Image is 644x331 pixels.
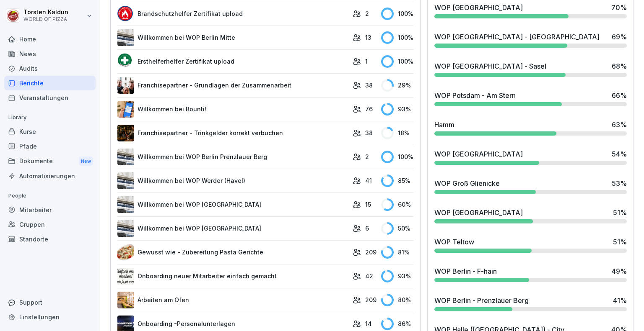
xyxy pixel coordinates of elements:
[4,32,96,46] a: Home
[23,16,68,22] p: WORLD OF PIZZA
[79,157,93,166] div: New
[117,244,348,261] a: Gewusst wie - Zubereitung Pasta Gerichte
[381,222,413,235] div: 50 %
[4,203,96,217] a: Mitarbeiter
[431,87,630,110] a: WOP Potsdam - Am Stern66%
[431,233,630,256] a: WOP Teltow51%
[612,266,627,276] div: 49 %
[4,295,96,310] div: Support
[381,318,413,330] div: 86 %
[4,169,96,183] a: Automatisierungen
[4,124,96,139] a: Kurse
[613,237,627,247] div: 51 %
[365,105,373,113] p: 76
[4,154,96,169] div: Dokumente
[117,101,134,118] img: qtrc0fztszvwqdbgkr2zzb4e.png
[4,46,96,61] a: News
[117,125,348,141] a: Franchisepartner - Trinkgelder korrekt verbuchen
[117,268,348,285] a: Onboarding neuer Mitarbeiter einfach gemacht
[117,172,134,189] img: mu4g9o7ybtwdv45nsapirq70.png
[4,310,96,324] a: Einstellungen
[365,248,377,257] p: 209
[381,246,413,259] div: 81 %
[434,295,529,305] div: WOP Berlin - Prenzlauer Berg
[117,101,348,118] a: Willkommen bei Bounti!
[381,294,413,306] div: 80 %
[4,111,96,124] p: Library
[434,178,500,188] div: WOP Groß Glienicke
[4,232,96,246] a: Standorte
[4,76,96,90] a: Berichte
[431,58,630,80] a: WOP [GEOGRAPHIC_DATA] - Sasel68%
[613,295,627,305] div: 41 %
[431,116,630,139] a: Hamm63%
[381,55,413,68] div: 100 %
[117,172,348,189] a: Willkommen bei WOP Werder (Havel)
[431,28,630,51] a: WOP [GEOGRAPHIC_DATA] - [GEOGRAPHIC_DATA]69%
[381,151,413,163] div: 100 %
[117,5,134,22] img: cgew0m42oik6h11uscdaxlvk.png
[434,237,474,247] div: WOP Teltow
[613,208,627,218] div: 51 %
[4,189,96,203] p: People
[4,217,96,232] a: Gruppen
[431,146,630,168] a: WOP [GEOGRAPHIC_DATA]54%
[431,263,630,285] a: WOP Berlin - F-hain49%
[612,178,627,188] div: 53 %
[365,152,369,161] p: 2
[434,120,454,130] div: Hamm
[365,295,377,304] p: 209
[117,53,348,70] a: Ersthelferhelfer Zertifikat upload
[365,128,373,137] p: 38
[431,175,630,198] a: WOP Groß Glienicke53%
[365,319,372,328] p: 14
[434,90,516,100] div: WOP Potsdam - Am Stern
[117,29,348,46] a: Willkommen bei WOP Berlin Mitte
[4,61,96,76] a: Audits
[365,57,368,66] p: 1
[117,5,348,22] a: Brandschutzhelfer Zertifikat upload
[117,292,134,308] img: os6dg2hw3carydpubi7llkzo.png
[381,31,413,44] div: 100 %
[381,79,413,92] div: 29 %
[381,8,413,20] div: 100 %
[4,90,96,105] a: Veranstaltungen
[365,9,369,18] p: 2
[117,149,134,165] img: ax2nnx46jihk0u0mqtqfo3fl.png
[117,196,348,213] a: Willkommen bei WOP [GEOGRAPHIC_DATA]
[4,139,96,154] a: Pfade
[381,198,413,211] div: 60 %
[612,149,627,159] div: 54 %
[117,268,134,285] img: jqubbvx9c2r4yejefextytfg.png
[612,120,627,130] div: 63 %
[365,176,372,185] p: 41
[381,103,413,115] div: 93 %
[117,77,348,94] a: Franchisepartner - Grundlagen der Zusammenarbeit
[431,292,630,315] a: WOP Berlin - Prenzlauer Berg41%
[117,196,134,213] img: ax2nnx46jihk0u0mqtqfo3fl.png
[431,204,630,227] a: WOP [GEOGRAPHIC_DATA]51%
[611,3,627,13] div: 70 %
[434,61,546,71] div: WOP [GEOGRAPHIC_DATA] - Sasel
[117,77,134,94] img: jg5uy95jeicgu19gkip2jpcz.png
[117,53,134,70] img: u5vcgwxi38kj67gkqa1fqwc1.png
[434,3,523,13] div: WOP [GEOGRAPHIC_DATA]
[612,61,627,71] div: 68 %
[434,32,600,42] div: WOP [GEOGRAPHIC_DATA] - [GEOGRAPHIC_DATA]
[612,90,627,100] div: 66 %
[434,149,523,159] div: WOP [GEOGRAPHIC_DATA]
[612,32,627,42] div: 69 %
[117,292,348,308] a: Arbeiten am Ofen
[365,224,369,233] p: 6
[381,270,413,282] div: 93 %
[365,272,373,280] p: 42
